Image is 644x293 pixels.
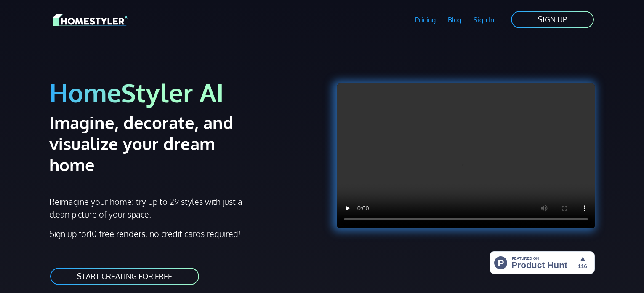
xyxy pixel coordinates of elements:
[49,195,250,220] p: Reimagine your home: try up to 29 styles with just a clean picture of your space.
[409,10,442,30] a: Pricing
[49,227,317,240] p: Sign up for , no credit cards required!
[510,10,595,29] a: SIGN UP
[89,228,145,239] strong: 10 free renders
[53,13,128,27] img: HomeStyler AI logo
[49,112,263,175] h2: Imagine, decorate, and visualize your dream home
[467,10,500,30] a: Sign In
[490,251,595,274] img: HomeStyler AI - Interior Design Made Easy: One Click to Your Dream Home | Product Hunt
[49,77,317,108] h1: HomeStyler AI
[49,267,200,286] a: START CREATING FOR FREE
[442,10,467,30] a: Blog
